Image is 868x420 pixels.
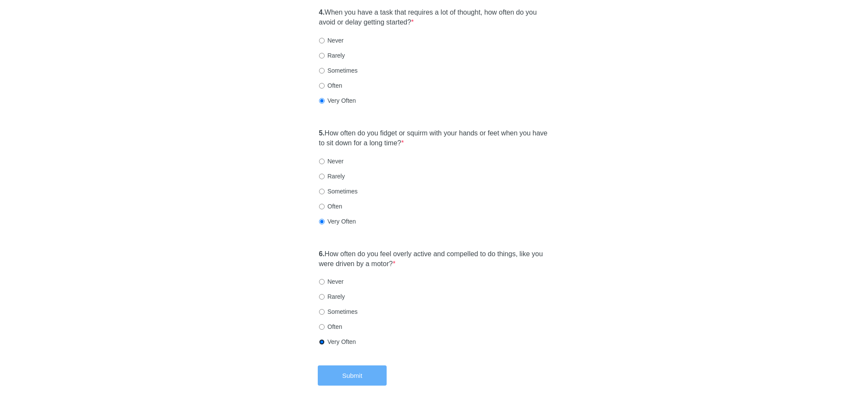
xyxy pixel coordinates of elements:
[319,277,344,286] label: Never
[319,8,549,28] label: When you have a task that requires a lot of thought, how often do you avoid or delay getting star...
[319,250,325,258] strong: 6.
[319,339,325,345] input: Very Often
[319,174,325,179] input: Rarely
[319,204,325,209] input: Often
[319,187,358,196] label: Sometimes
[319,292,345,301] label: Rarely
[319,129,549,148] label: How often do you fidget or squirm with your hands or feet when you have to sit down for a long time?
[319,98,325,104] input: Very Often
[319,51,345,60] label: Rarely
[319,309,325,315] input: Sometimes
[319,159,325,164] input: Never
[319,38,325,43] input: Never
[319,324,325,330] input: Often
[319,337,356,346] label: Very Often
[319,96,356,105] label: Very Often
[319,202,342,211] label: Often
[319,189,325,194] input: Sometimes
[319,36,344,45] label: Never
[319,249,549,269] label: How often do you feel overly active and compelled to do things, like you were driven by a motor?
[319,83,325,89] input: Often
[319,129,325,137] strong: 5.
[319,217,356,226] label: Very Often
[319,307,358,316] label: Sometimes
[318,365,387,386] button: Submit
[319,279,325,285] input: Never
[319,219,325,224] input: Very Often
[319,9,325,16] strong: 4.
[319,66,358,75] label: Sometimes
[319,81,342,90] label: Often
[319,53,325,58] input: Rarely
[319,157,344,166] label: Never
[319,68,325,74] input: Sometimes
[319,294,325,300] input: Rarely
[319,322,342,331] label: Often
[319,172,345,181] label: Rarely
